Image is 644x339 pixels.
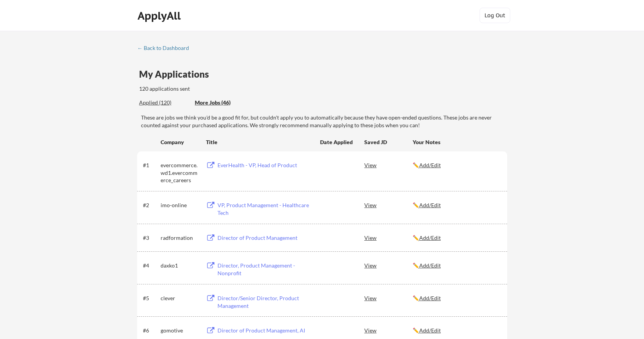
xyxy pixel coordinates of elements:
u: Add/Edit [419,162,441,168]
div: View [364,291,413,305]
div: ✏️ [413,327,500,334]
div: Saved JD [364,135,413,149]
div: These are all the jobs you've been applied to so far. [139,99,189,107]
div: #2 [143,201,158,209]
div: ✏️ [413,294,500,302]
div: View [364,258,413,272]
div: ApplyAll [138,9,183,22]
div: imo-online [161,201,199,209]
u: Add/Edit [419,295,441,301]
div: Director of Product Management, AI [217,327,313,334]
div: clever [161,294,199,302]
div: Director, Product Management - Nonprofit [217,262,313,277]
div: Your Notes [413,138,500,146]
div: VP, Product Management - Healthcare Tech [217,201,313,216]
a: ← Back to Dashboard [137,45,195,53]
div: View [364,323,413,337]
u: Add/Edit [419,234,441,241]
div: Applied (120) [139,99,189,106]
div: #1 [143,161,158,169]
u: Add/Edit [419,262,441,269]
div: ← Back to Dashboard [137,45,195,51]
div: gomotive [161,327,199,334]
div: #3 [143,234,158,242]
div: Director/Senior Director, Product Management [217,294,313,309]
div: Company [161,138,199,146]
div: ✏️ [413,262,500,269]
div: Director of Product Management [217,234,313,242]
div: More Jobs (46) [195,99,251,106]
div: EverHealth - VP, Head of Product [217,161,313,169]
div: These are jobs we think you'd be a good fit for, but couldn't apply you to automatically because ... [141,114,507,129]
div: evercommerce.wd1.evercommerce_careers [161,161,199,184]
button: Log Out [480,8,510,23]
div: My Applications [139,70,215,79]
div: These are job applications we think you'd be a good fit for, but couldn't apply you to automatica... [195,99,251,107]
div: View [364,231,413,244]
div: #6 [143,327,158,334]
u: Add/Edit [419,327,441,334]
div: daxko1 [161,262,199,269]
div: #4 [143,262,158,269]
div: #5 [143,294,158,302]
div: radformation [161,234,199,242]
div: ✏️ [413,234,500,242]
div: Date Applied [320,138,354,146]
div: ✏️ [413,201,500,209]
div: View [364,158,413,172]
div: 120 applications sent [139,85,288,93]
div: View [364,198,413,212]
u: Add/Edit [419,202,441,208]
div: ✏️ [413,161,500,169]
div: Title [206,138,313,146]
